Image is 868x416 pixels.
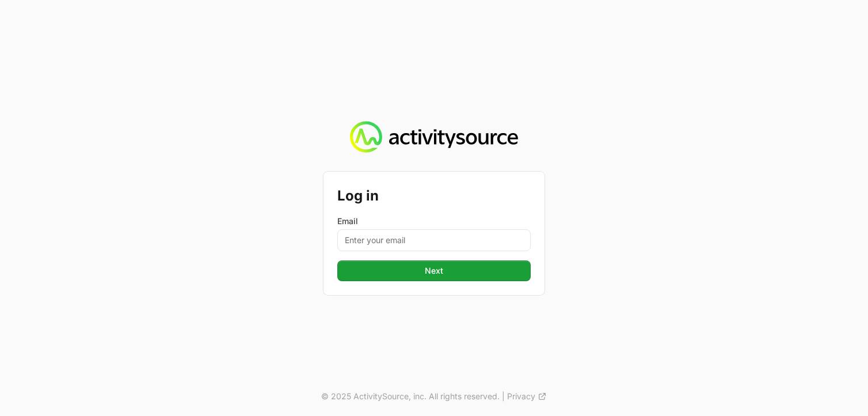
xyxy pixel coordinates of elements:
p: © 2025 ActivitySource, inc. All rights reserved. [321,391,500,402]
input: Enter your email [337,229,531,251]
button: Next [337,260,531,281]
a: Privacy [507,391,547,402]
span: | [502,391,505,402]
span: Next [425,264,443,278]
label: Email [337,215,531,227]
h2: Log in [337,186,531,206]
img: Activity Source [350,121,517,153]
